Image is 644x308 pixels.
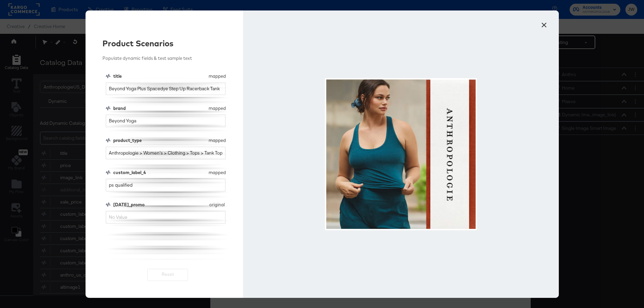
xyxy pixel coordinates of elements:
div: Product Scenarios [102,38,233,49]
div: mapped [209,105,226,112]
div: mapped [209,137,226,144]
div: original [209,202,225,208]
div: brand [113,105,206,112]
div: title [113,73,206,79]
input: No Value [106,179,226,191]
div: mapped [209,169,226,176]
div: custom_label_4 [113,169,206,176]
input: No Value [106,82,226,95]
input: No Value [106,147,226,159]
div: product_type [113,137,206,144]
button: × [538,17,550,29]
div: [DATE]_promo [113,202,206,208]
input: No Value [106,115,226,127]
input: No Value [106,211,226,223]
div: Populate dynamic fields & test sample text [102,55,233,62]
div: mapped [209,73,226,79]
